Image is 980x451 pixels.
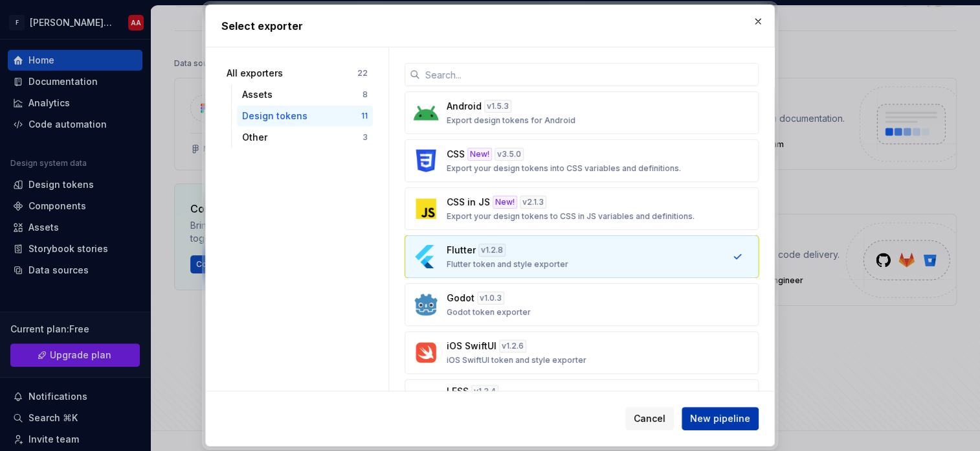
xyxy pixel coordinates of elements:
button: Assets8 [237,84,373,105]
div: Assets [242,88,362,101]
button: CSS in JSNew!v2.1.3Export your design tokens to CSS in JS variables and definitions. [405,187,759,230]
button: CSSNew!v3.5.0Export your design tokens into CSS variables and definitions. [405,139,759,182]
p: Export your design tokens to CSS in JS variables and definitions. [447,211,695,222]
p: Flutter [447,244,476,257]
p: Android [447,100,482,113]
div: New! [493,196,517,209]
p: LESS [447,385,469,398]
p: CSS [447,148,465,161]
div: v 2.1.3 [520,196,546,209]
div: New! [467,148,492,161]
p: Export your design tokens into CSS variables and definitions. [447,163,681,174]
button: Flutterv1.2.8Flutter token and style exporter [405,235,759,278]
div: 3 [362,132,368,143]
p: CSS in JS [447,196,490,209]
div: 22 [357,68,368,78]
div: v 1.2.8 [478,244,506,257]
button: LESSv1.3.4Provides automatic export of styling information from your design system library. [405,379,759,427]
button: iOS SwiftUIv1.2.6iOS SwiftUI token and style exporter [405,331,759,374]
div: v 1.2.6 [499,340,526,353]
div: Other [242,131,362,144]
p: Flutter token and style exporter [447,259,568,270]
button: Androidv1.5.3Export design tokens for Android [405,91,759,134]
button: All exporters22 [221,63,373,84]
input: Search... [420,63,759,86]
div: Design tokens [242,110,361,122]
span: Cancel [634,412,665,425]
div: v 1.0.3 [477,292,504,305]
p: Godot [447,292,474,305]
div: v 1.3.4 [471,385,498,398]
div: 8 [362,89,368,100]
button: Design tokens11 [237,106,373,126]
div: 11 [361,111,368,121]
p: Export design tokens for Android [447,115,575,126]
p: Godot token exporter [447,307,531,318]
button: New pipeline [682,407,759,430]
p: iOS SwiftUI [447,340,496,353]
button: Other3 [237,127,373,148]
div: All exporters [227,67,357,80]
span: New pipeline [690,412,750,425]
div: v 3.5.0 [495,148,524,161]
button: Godotv1.0.3Godot token exporter [405,283,759,326]
p: iOS SwiftUI token and style exporter [447,355,586,365]
h2: Select exporter [221,18,759,34]
button: Cancel [625,407,674,430]
div: v 1.5.3 [484,100,511,113]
